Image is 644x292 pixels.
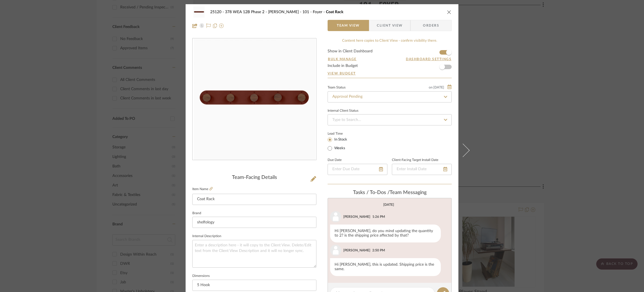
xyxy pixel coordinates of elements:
[210,10,302,14] span: 25120 - 378 WEA 12B Phase 2 - [PERSON_NAME]
[328,136,356,152] mat-radio-group: Select item type
[328,131,356,136] label: Lead Time
[192,235,221,238] label: Internal Description
[406,57,452,62] button: Dashboard Settings
[192,212,201,215] label: Brand
[192,217,316,228] input: Enter Brand
[333,146,345,151] label: Weeks
[194,39,315,160] img: 1253ff5e-8f64-4f5c-b6f2-5f9982f9ed42_436x436.jpg
[392,159,438,162] label: Client-Facing Target Install Date
[333,137,347,142] label: In Stock
[192,175,316,181] div: Team-Facing Details
[328,71,452,76] a: View Budget
[330,258,441,276] div: Hi [PERSON_NAME], this is updated. Shipping price is the same.
[193,39,316,160] div: 0
[302,10,326,14] span: 101 - Foyer
[417,20,445,31] span: Orders
[330,245,341,256] img: user_avatar.png
[372,248,385,253] div: 2:50 PM
[328,91,452,102] input: Type to Search…
[343,248,370,253] div: [PERSON_NAME]
[192,194,316,205] input: Enter Item Name
[328,190,452,196] div: team Messaging
[377,20,402,31] span: Client View
[383,203,394,207] div: [DATE]
[192,187,213,191] label: Item Name
[330,225,441,242] div: Hi [PERSON_NAME], do you mind updating the quantity to 2? is the shipping price affected by that?
[328,38,452,44] div: Content here copies to Client View - confirm visibility there.
[372,214,385,219] div: 1:26 PM
[429,86,433,89] span: on
[328,109,358,112] div: Internal Client Status
[328,164,387,175] input: Enter Due Date
[337,20,360,31] span: Team View
[328,159,342,162] label: Due Date
[330,211,341,222] img: user_avatar.png
[392,164,452,175] input: Enter Install Date
[433,85,445,89] span: [DATE]
[192,6,206,18] img: 1253ff5e-8f64-4f5c-b6f2-5f9982f9ed42_48x40.jpg
[447,10,452,15] button: close
[328,57,357,62] button: Bulk Manage
[343,214,370,219] div: [PERSON_NAME]
[192,280,316,291] input: Enter the dimensions of this item
[192,275,210,277] label: Dimensions
[353,190,390,195] span: Tasks / To-Dos /
[328,114,452,125] input: Type to Search…
[328,86,345,89] div: Team Status
[326,10,343,14] span: Coat Rack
